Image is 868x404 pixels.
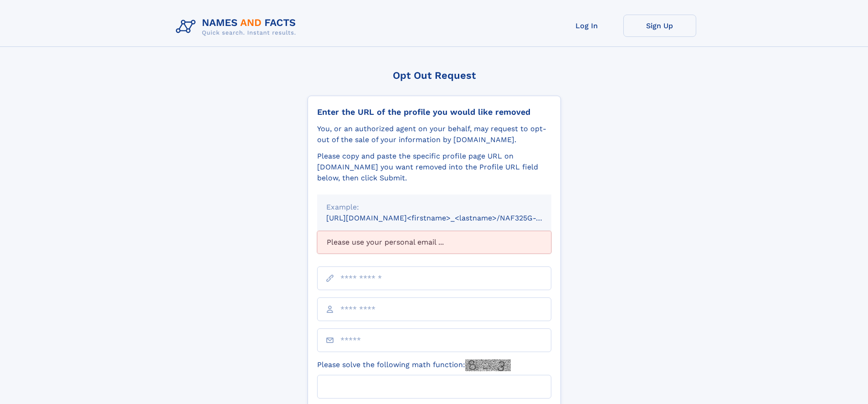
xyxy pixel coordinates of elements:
div: Please use your personal email ... [317,231,551,254]
small: [URL][DOMAIN_NAME]<firstname>_<lastname>/NAF325G-xxxxxxxx [326,214,569,222]
div: Please copy and paste the specific profile page URL on [DOMAIN_NAME] you want removed into the Pr... [317,151,551,184]
a: Log In [550,15,623,37]
a: Sign Up [623,15,696,37]
div: Opt Out Request [308,70,561,81]
img: Logo Names and Facts [172,15,303,39]
div: Enter the URL of the profile you would like removed [317,107,551,117]
div: Example: [326,202,542,213]
label: Please solve the following math function: [317,359,511,371]
div: You, or an authorized agent on your behalf, may request to opt-out of the sale of your informatio... [317,123,551,145]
